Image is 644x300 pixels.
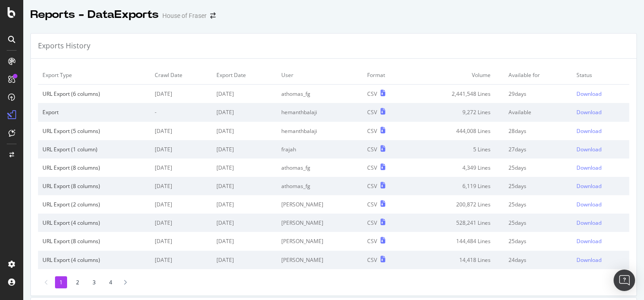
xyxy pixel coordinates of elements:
[508,108,568,116] div: Available
[576,182,625,190] a: Download
[277,103,363,121] td: hemanthbalaji
[210,13,216,19] div: arrow-right-arrow-left
[576,201,625,208] a: Download
[42,256,146,264] div: URL Export (4 columns)
[367,146,377,153] div: CSV
[277,214,363,232] td: [PERSON_NAME]
[576,201,602,208] div: Download
[38,41,90,51] div: Exports History
[409,103,504,121] td: 9,272 Lines
[42,127,146,135] div: URL Export (5 columns)
[150,177,212,195] td: [DATE]
[367,182,377,190] div: CSV
[277,251,363,269] td: [PERSON_NAME]
[367,90,377,98] div: CSV
[576,219,625,227] a: Download
[367,237,377,245] div: CSV
[409,85,504,103] td: 2,441,548 Lines
[212,159,277,177] td: [DATE]
[42,201,146,208] div: URL Export (2 columns)
[367,219,377,227] div: CSV
[576,219,602,227] div: Download
[367,127,377,135] div: CSV
[409,159,504,177] td: 4,349 Lines
[212,214,277,232] td: [DATE]
[576,90,602,98] div: Download
[212,140,277,159] td: [DATE]
[212,66,277,85] td: Export Date
[614,270,635,291] div: Open Intercom Messenger
[277,140,363,159] td: frajah
[277,85,363,103] td: athomas_fg
[409,66,504,85] td: Volume
[105,276,117,288] li: 4
[409,214,504,232] td: 528,241 Lines
[150,85,212,103] td: [DATE]
[576,164,625,171] a: Download
[504,122,572,140] td: 28 days
[504,195,572,214] td: 25 days
[576,108,602,116] div: Download
[42,219,146,227] div: URL Export (4 columns)
[576,237,625,245] a: Download
[42,90,146,98] div: URL Export (6 columns)
[504,140,572,159] td: 27 days
[576,90,625,98] a: Download
[409,195,504,214] td: 200,872 Lines
[572,66,629,85] td: Status
[504,251,572,269] td: 24 days
[576,146,625,153] a: Download
[150,103,212,121] td: -
[30,7,159,22] div: Reports - DataExports
[150,66,212,85] td: Crawl Date
[38,66,150,85] td: Export Type
[576,237,602,245] div: Download
[367,108,377,116] div: CSV
[576,164,602,171] div: Download
[42,108,146,116] div: Export
[212,195,277,214] td: [DATE]
[367,256,377,264] div: CSV
[212,85,277,103] td: [DATE]
[504,232,572,250] td: 25 days
[504,177,572,195] td: 25 days
[150,159,212,177] td: [DATE]
[409,140,504,159] td: 5 Lines
[212,122,277,140] td: [DATE]
[576,256,602,264] div: Download
[150,195,212,214] td: [DATE]
[150,214,212,232] td: [DATE]
[576,256,625,264] a: Download
[409,232,504,250] td: 144,484 Lines
[576,127,625,135] a: Download
[504,85,572,103] td: 29 days
[42,164,146,171] div: URL Export (8 columns)
[504,214,572,232] td: 25 days
[88,276,100,288] li: 3
[212,232,277,250] td: [DATE]
[162,11,207,20] div: House of Fraser
[150,232,212,250] td: [DATE]
[150,251,212,269] td: [DATE]
[367,201,377,208] div: CSV
[212,177,277,195] td: [DATE]
[212,251,277,269] td: [DATE]
[42,237,146,245] div: URL Export (8 columns)
[576,127,602,135] div: Download
[277,232,363,250] td: [PERSON_NAME]
[576,108,625,116] a: Download
[576,146,602,153] div: Download
[212,103,277,121] td: [DATE]
[363,66,409,85] td: Format
[504,66,572,85] td: Available for
[42,146,146,153] div: URL Export (1 column)
[576,182,602,190] div: Download
[277,159,363,177] td: athomas_fg
[504,159,572,177] td: 25 days
[409,122,504,140] td: 444,008 Lines
[72,276,84,288] li: 2
[150,122,212,140] td: [DATE]
[277,195,363,214] td: [PERSON_NAME]
[277,122,363,140] td: hemanthbalaji
[55,276,67,288] li: 1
